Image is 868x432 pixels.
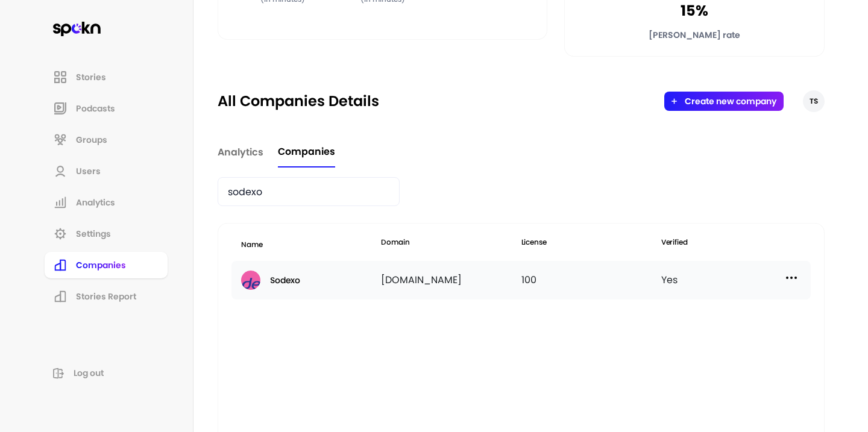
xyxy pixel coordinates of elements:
a: Podcasts [43,94,169,123]
a: Users [43,157,169,186]
span: Log out [74,367,104,379]
a: Companies [43,251,169,280]
img: none-1743587565081-642426.jpg [241,271,260,290]
span: Verified [661,237,801,251]
span: TS [810,96,818,106]
span: Companies [76,259,126,271]
span: Analytics [76,196,115,208]
span: Podcasts [76,102,115,114]
span: Name [241,239,262,249]
a: Stories Report [43,282,169,311]
div: 100 [521,271,661,290]
a: Settings [43,219,169,248]
button: Create new company [685,96,776,106]
h2: All Companies Details [218,92,379,111]
span: Analytics [218,145,263,160]
a: Companies [278,137,335,167]
span: License [521,237,661,251]
a: Analytics [218,137,263,167]
a: Groups [43,125,169,154]
span: Groups [76,134,107,146]
div: Yes [661,271,801,290]
button: TS [803,90,825,112]
span: Users [76,165,101,177]
div: [DOMAIN_NAME] [381,271,521,290]
span: Stories [76,71,106,83]
input: Search [218,177,400,206]
p: [PERSON_NAME] rate [646,29,743,42]
a: Analytics [43,188,169,217]
button: Log out [43,362,169,384]
a: Stories [43,63,169,92]
span: Stories Report [76,290,136,302]
span: Domain [381,237,521,251]
span: Settings [76,228,111,240]
h2: Sodexo [270,275,300,286]
span: Companies [278,145,335,159]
